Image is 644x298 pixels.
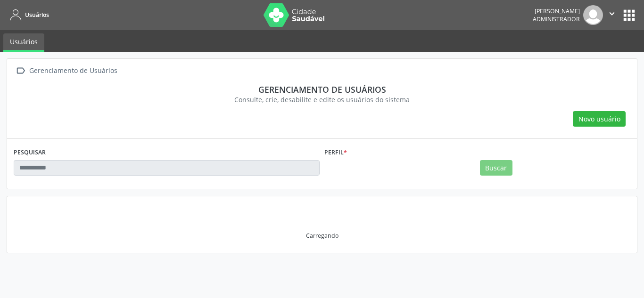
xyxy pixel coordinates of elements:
[27,64,119,78] div: Gerenciamento de Usuários
[324,145,347,160] label: Perfil
[20,84,624,95] div: Gerenciamento de usuários
[533,7,580,15] div: [PERSON_NAME]
[533,15,580,23] span: Administrador
[7,7,49,23] a: Usuários
[3,33,44,52] a: Usuários
[25,11,49,19] span: Usuários
[573,111,626,127] button: Novo usuário
[14,64,119,78] a:  Gerenciamento de Usuários
[603,5,621,25] button: 
[621,7,637,24] button: apps
[480,160,512,176] button: Buscar
[20,95,624,105] div: Consulte, crie, desabilite e edite os usuários do sistema
[607,8,617,19] i: 
[578,114,620,124] span: Novo usuário
[583,5,603,25] img: img
[14,145,46,160] label: PESQUISAR
[306,232,339,240] div: Carregando
[14,64,27,78] i: 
